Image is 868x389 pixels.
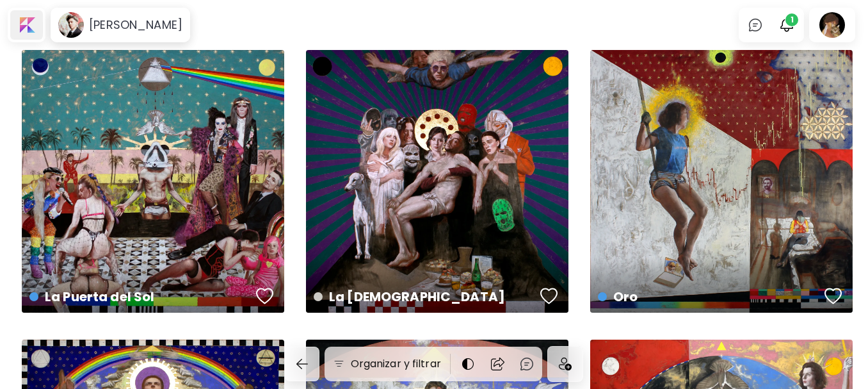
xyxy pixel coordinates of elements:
[22,50,284,313] a: La Puerta del Solfavoriteshttps://cdn.kaleido.art/CDN/Artwork/99980/Primary/medium.webp?updated=4...
[779,17,794,33] img: bellIcon
[294,356,310,372] img: back
[351,356,441,372] h6: Organizar y filtrar
[253,283,277,309] button: favorites
[598,287,820,306] h4: Oro
[821,283,846,309] button: favorites
[785,13,798,26] span: 1
[748,17,763,33] img: chatIcon
[285,347,319,381] button: back
[537,283,561,309] button: favorites
[776,14,798,36] button: bellIcon1
[519,356,534,372] img: chatIcon
[306,50,568,313] a: La [DEMOGRAPHIC_DATA]favoriteshttps://cdn.kaleido.art/CDN/Artwork/99962/Primary/medium.webp?updat...
[314,287,536,306] h4: La [DEMOGRAPHIC_DATA]
[559,358,572,370] img: icon
[89,17,182,33] h6: [PERSON_NAME]
[590,50,853,313] a: Orofavoriteshttps://cdn.kaleido.art/CDN/Artwork/99949/Primary/medium.webp?updated=436426
[285,347,325,381] a: back
[29,287,252,306] h4: La Puerta del Sol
